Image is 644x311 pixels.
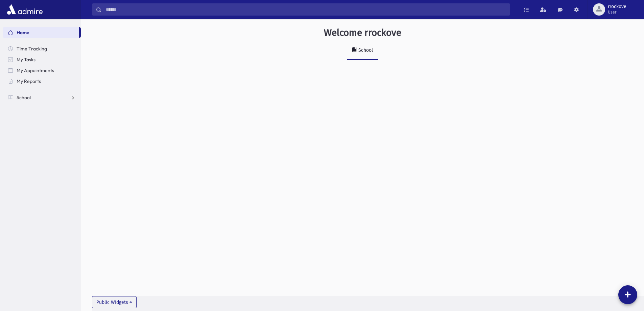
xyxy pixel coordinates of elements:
img: AdmirePro [5,3,44,16]
button: Public Widgets [92,296,137,308]
a: Home [3,27,79,38]
span: rrockove [608,4,626,9]
div: School [357,47,373,53]
a: School [3,92,81,103]
input: Search [102,3,510,16]
span: Home [17,29,29,36]
span: My Appointments [17,67,54,73]
span: User [608,9,626,15]
a: School [347,41,378,60]
a: My Appointments [3,65,81,76]
a: My Tasks [3,54,81,65]
span: My Reports [17,78,41,84]
a: Time Tracking [3,43,81,54]
a: My Reports [3,76,81,87]
span: Time Tracking [17,46,47,52]
h3: Welcome rrockove [324,27,401,39]
span: School [17,94,31,101]
span: My Tasks [17,57,35,63]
